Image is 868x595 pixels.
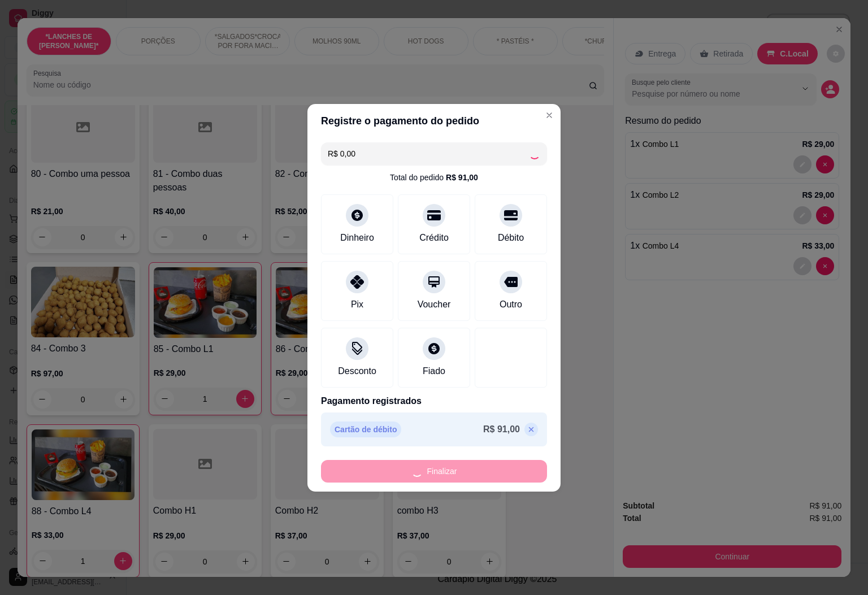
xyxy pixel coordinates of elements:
p: Pagamento registrados [321,394,547,408]
p: Cartão de débito [330,422,401,437]
header: Registre o pagamento do pedido [307,104,561,138]
button: Close [540,106,558,124]
div: R$ 91,00 [446,172,478,183]
div: Loading [529,148,540,159]
div: Total do pedido [390,172,478,183]
div: Pix [351,298,363,311]
div: Voucher [418,298,451,311]
div: Crédito [419,231,449,245]
p: R$ 91,00 [483,423,520,436]
input: Ex.: hambúrguer de cordeiro [328,142,529,165]
div: Outro [500,298,522,311]
div: Desconto [338,364,376,378]
div: Débito [498,231,524,245]
div: Fiado [423,364,445,378]
div: Dinheiro [340,231,374,245]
